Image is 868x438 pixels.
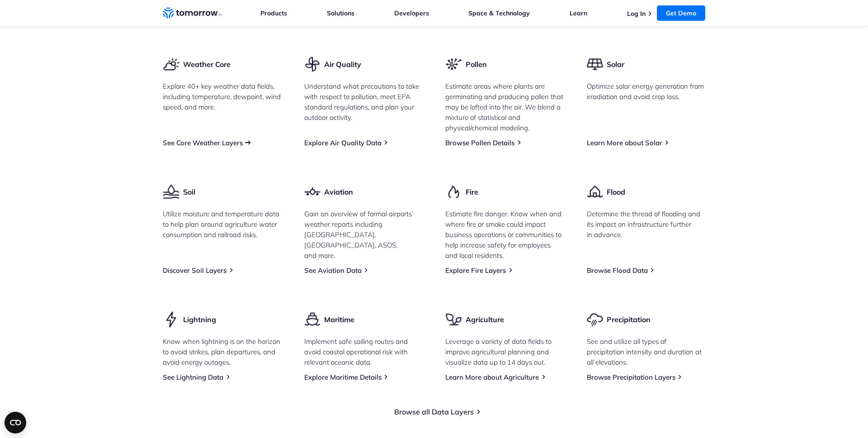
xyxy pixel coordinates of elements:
h3: Fire [466,187,478,197]
h3: Precipitation [607,314,651,324]
a: Explore Fire Layers [445,266,506,275]
button: Open CMP widget [5,412,26,433]
h3: Aviation [324,187,353,197]
a: Learn More about Agriculture [445,373,539,381]
p: Optimize solar energy generation from irradiation and avoid crop loss. [587,81,706,102]
a: Browse Pollen Details [445,138,514,147]
a: Explore Air Quality Data [304,138,382,147]
a: See Lightning Data [163,373,223,381]
a: Explore Maritime Details [304,373,382,381]
h3: Solar [607,59,624,69]
h3: Lightning [183,314,216,324]
h3: Flood [607,187,625,197]
p: See and utilize all types of precipitation intensity and duration at all elevations. [587,336,706,367]
a: Learn More about Solar [587,138,662,147]
h3: Air Quality [324,59,361,69]
p: Leverage a variety of data fields to improve agricultural planning and visualize data up to 14 da... [445,336,564,367]
h3: Weather Core [183,59,231,69]
a: Solutions [327,9,354,17]
a: Learn [570,9,587,17]
a: Log In [627,10,646,18]
h3: Pollen [466,59,487,69]
a: Developers [394,9,429,17]
a: Get Demo [657,5,705,21]
a: See Aviation Data [304,266,362,275]
h3: Agriculture [466,314,504,324]
h3: Maritime [324,314,354,324]
p: Know when lightning is on the horizon to avoid strikes, plan departures, and avoid energy outages. [163,336,282,367]
p: Gain an overview of formal airports’ weather reports including [GEOGRAPHIC_DATA], [GEOGRAPHIC_DAT... [304,209,423,261]
a: Browse all Data Layers [394,407,474,416]
p: Estimate areas where plants are germinating and producing pollen that may be lofted into the air.... [445,81,564,133]
a: Products [260,9,287,17]
h3: Soil [183,187,195,197]
p: Estimate fire danger. Know when and where fire or smoke could impact business operations or commu... [445,209,564,261]
p: Utilize moisture and temperature data to help plan around agriculture water consumption and railr... [163,209,282,240]
a: See Core Weather Layers [163,138,243,147]
p: Explore 40+ key weather data fields, including temperature, dewpoint, wind speed, and more. [163,81,282,112]
a: Home link [163,6,222,20]
a: Browse Precipitation Layers [587,373,675,381]
a: Browse Flood Data [587,266,648,275]
p: Understand what precautions to take with respect to pollution, meet EPA standard regulations, and... [304,81,423,123]
p: Determine the thread of flooding and its impact on infrastructure further in advance. [587,209,706,240]
a: Space & Technology [468,9,530,17]
a: Discover Soil Layers [163,266,226,275]
p: Implement safe sailing routes and avoid coastal operational risk with relevant oceanic data. [304,336,423,367]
